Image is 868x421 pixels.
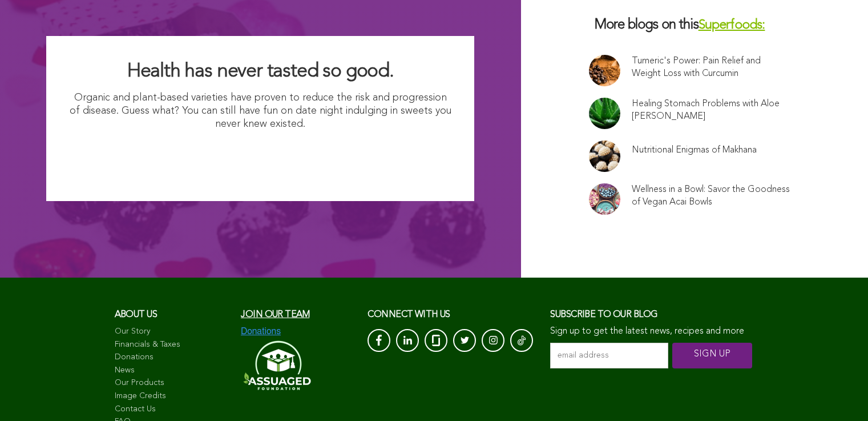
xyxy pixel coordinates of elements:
span: CONNECT with us [368,310,450,319]
h3: Subscribe to our blog [550,306,753,323]
a: Tumeric's Power: Pain Relief and Weight Loss with Curcumin [632,55,790,80]
img: Assuaged-Foundation-Logo-White [241,337,312,394]
img: glassdoor_White [432,335,440,346]
img: Donations [241,326,281,336]
input: email address [550,343,668,368]
a: Superfoods: [699,19,765,32]
p: Organic and plant-based varieties have proven to reduce the risk and progression of disease. Gues... [69,91,451,131]
p: Sign up to get the latest news, recipes and more [550,326,753,337]
img: I Want Organic Shopping For Less [148,137,373,178]
a: Wellness in a Bowl: Savor the Goodness of Vegan Acai Bowls [632,183,790,209]
a: Our Story [115,326,230,338]
a: Healing Stomach Problems with Aloe [PERSON_NAME] [632,98,790,123]
input: SIGN UP [672,343,752,368]
a: Nutritional Enigmas of Makhana [632,144,757,157]
a: Join our team [241,310,309,319]
a: Our Products [115,378,230,389]
h3: More blogs on this [589,17,800,34]
a: Contact Us [115,404,230,415]
iframe: Chat Widget [811,366,868,421]
h2: Health has never tasted so good. [69,59,451,84]
a: Image Credits [115,391,230,402]
a: Financials & Taxes [115,339,230,351]
a: News [115,365,230,376]
img: Tik-Tok-Icon [518,335,526,346]
span: About us [115,310,158,319]
a: Donations [115,352,230,363]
